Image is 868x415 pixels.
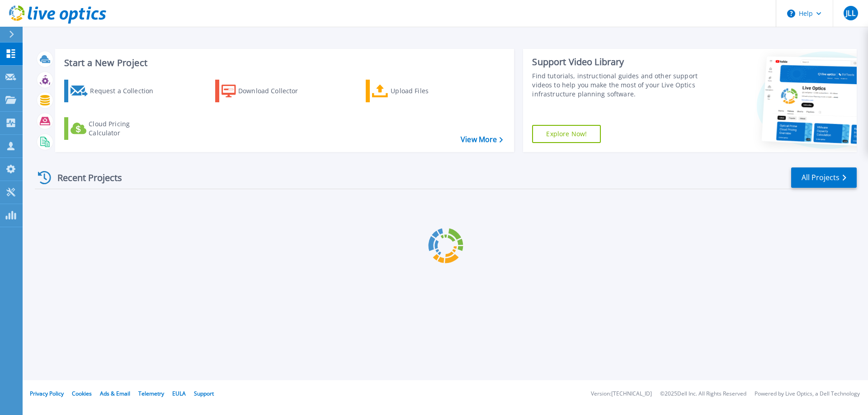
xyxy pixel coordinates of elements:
div: Upload Files [391,82,463,100]
a: Request a Collection [64,80,165,102]
a: View More [461,135,503,144]
a: Upload Files [366,80,467,102]
div: Recent Projects [35,167,134,189]
a: Ads & Email [100,390,130,397]
a: Support [194,390,214,397]
div: Request a Collection [90,82,162,100]
a: Privacy Policy [30,390,64,397]
li: Version: [TECHNICAL_ID] [591,391,652,397]
span: JLL [846,10,855,17]
div: Download Collector [238,82,311,100]
div: Cloud Pricing Calculator [89,119,161,138]
li: Powered by Live Optics, a Dell Technology [755,391,860,397]
div: Find tutorials, instructional guides and other support videos to help you make the most of your L... [532,72,702,99]
a: Cookies [72,390,92,397]
a: All Projects [791,167,857,188]
a: Cloud Pricing Calculator [64,117,165,140]
a: Download Collector [215,80,316,102]
a: EULA [172,390,186,397]
li: © 2025 Dell Inc. All Rights Reserved [660,391,746,397]
a: Telemetry [138,390,164,397]
h3: Start a New Project [64,58,503,68]
a: Explore Now! [532,125,601,143]
div: Support Video Library [532,56,702,68]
